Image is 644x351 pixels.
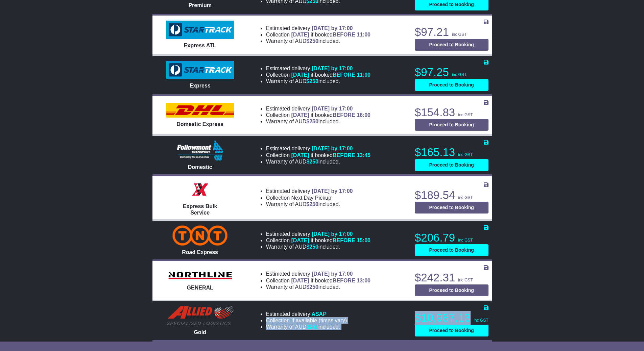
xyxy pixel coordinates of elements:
[291,195,331,201] span: Next Day Pickup
[188,2,211,8] span: Premium
[266,31,371,38] li: Collection
[266,105,371,112] li: Estimated delivery
[309,38,318,44] span: 250
[333,237,355,243] span: BEFORE
[333,112,355,118] span: BEFORE
[291,278,309,283] span: [DATE]
[266,277,371,284] li: Collection
[458,278,473,282] span: inc GST
[266,195,353,201] li: Collection
[357,152,371,158] span: 13:45
[166,21,234,39] img: StarTrack: Express ATL
[415,284,488,296] button: Proceed to Booking
[333,152,355,158] span: BEFORE
[266,78,371,84] li: Warranty of AUD included.
[166,61,234,79] img: StarTrack: Express
[266,271,371,277] li: Estimated delivery
[309,244,318,250] span: 250
[266,145,371,152] li: Estimated delivery
[291,32,371,37] span: if booked
[306,159,318,165] span: $
[311,311,326,317] span: ASAP
[309,284,318,290] span: 250
[266,201,353,207] li: Warranty of AUD included.
[291,318,347,323] span: If available (times vary)
[458,152,473,157] span: inc GST
[266,324,347,330] li: Warranty of AUD included.
[415,189,488,202] p: $189.54
[458,112,473,117] span: inc GST
[474,318,488,323] span: inc GST
[166,305,234,326] img: Allied Express Local Courier: Gold
[452,72,467,77] span: inc GST
[291,112,309,118] span: [DATE]
[190,179,210,200] img: Border Express: Express Bulk Service
[415,119,488,131] button: Proceed to Booking
[291,237,309,243] span: [DATE]
[415,66,488,79] p: $97.25
[415,106,488,119] p: $154.83
[266,38,371,44] li: Warranty of AUD included.
[306,119,318,124] span: $
[309,324,318,330] span: 250
[266,311,347,317] li: Estimated delivery
[333,32,355,37] span: BEFORE
[452,32,467,37] span: inc GST
[357,32,371,37] span: 11:00
[172,225,228,246] img: TNT Domestic: Road Express
[190,83,211,89] span: Express
[306,38,318,44] span: $
[183,203,217,216] span: Express Bulk Service
[291,152,371,158] span: if booked
[333,278,355,283] span: BEFORE
[291,112,371,118] span: if booked
[309,119,318,124] span: 250
[312,106,353,111] span: [DATE] by 17:00
[266,152,371,158] li: Collection
[266,25,371,31] li: Estimated delivery
[266,244,371,250] li: Warranty of AUD included.
[182,249,218,255] span: Road Express
[266,158,371,165] li: Warranty of AUD included.
[415,159,488,171] button: Proceed to Booking
[266,118,371,125] li: Warranty of AUD included.
[291,72,309,78] span: [DATE]
[333,72,355,78] span: BEFORE
[306,284,318,290] span: $
[357,278,371,283] span: 13:00
[415,202,488,214] button: Proceed to Booking
[266,284,371,290] li: Warranty of AUD included.
[415,271,488,284] p: $242.31
[291,237,371,243] span: if booked
[309,201,318,207] span: 250
[357,72,371,78] span: 11:00
[357,112,371,118] span: 16:00
[306,78,318,84] span: $
[458,238,473,243] span: inc GST
[312,271,353,277] span: [DATE] by 17:00
[194,329,206,335] span: Gold
[306,324,318,330] span: $
[309,159,318,165] span: 250
[415,79,488,91] button: Proceed to Booking
[312,146,353,151] span: [DATE] by 17:00
[415,311,488,325] p: $10,987.13
[415,244,488,256] button: Proceed to Booking
[176,121,223,127] span: Domestic Express
[166,270,234,281] img: Northline Distribution: GENERAL
[187,285,213,291] span: GENERAL
[291,278,371,283] span: if booked
[312,231,353,237] span: [DATE] by 17:00
[306,201,318,207] span: $
[291,72,371,78] span: if booked
[309,78,318,84] span: 250
[415,325,488,336] button: Proceed to Booking
[415,25,488,39] p: $97.21
[312,188,353,194] span: [DATE] by 17:00
[166,103,234,118] img: DHL: Domestic Express
[291,32,309,37] span: [DATE]
[312,66,353,71] span: [DATE] by 17:00
[357,237,371,243] span: 15:00
[266,231,371,237] li: Estimated delivery
[458,195,473,200] span: inc GST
